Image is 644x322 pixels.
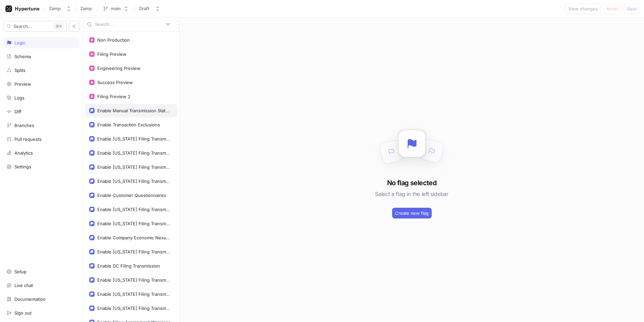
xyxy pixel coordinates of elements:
div: Splits [14,68,25,73]
div: Settings [14,164,31,169]
div: Enable Company Economic Nexus Report [97,235,170,240]
div: Enable [US_STATE] Filing Transmission [97,249,170,254]
div: Enable Customer Questionnaires [97,193,166,198]
div: Filing Preview [97,51,126,57]
div: K [53,23,64,30]
h3: No flag selected [387,178,436,188]
div: Zamp [49,6,61,11]
span: Reset [606,7,618,11]
button: Create new flag [392,208,432,218]
button: main [100,3,131,14]
div: Preview [14,81,31,87]
div: Branches [14,123,34,128]
div: Non Production [97,37,130,43]
span: View changes [568,7,598,11]
div: Enable [US_STATE] Filing Transmission [97,277,170,283]
input: Search... [95,21,163,28]
div: Enable Transaction Exclusions [97,122,160,127]
span: Zamp [80,6,92,11]
div: Schema [14,54,31,59]
div: Diff [14,109,21,114]
div: Setup [14,269,26,274]
div: Enable [US_STATE] Filing Transmission [97,178,170,184]
button: Draft [137,3,163,14]
div: Filing Preview 2 [97,94,130,99]
div: Enable [US_STATE] Filing Transmission [97,221,170,226]
div: Logs [14,95,24,100]
div: main [111,6,121,11]
a: Documentation [3,293,79,305]
h5: Select a flag in the left sidebar [375,188,448,200]
div: Enable [US_STATE] Filing Transmission [97,306,170,311]
div: Documentation [14,296,46,302]
div: Enable DC Filing Transmission [97,263,160,269]
div: Analytics [14,150,33,156]
span: Save [627,7,637,11]
button: Save [624,3,640,14]
button: Search...K [3,21,67,32]
div: Pull requests [14,136,42,142]
div: Enable [US_STATE] Filing Transmission [97,291,170,297]
div: Logic [14,40,25,45]
div: Enable [US_STATE] Filing Transmission [97,150,170,156]
div: Enable [US_STATE] Filing Transmission [97,164,170,170]
div: Enable [US_STATE] Filing Transmission [97,207,170,212]
div: Sign out [14,310,32,316]
div: Enable [US_STATE] Filing Transmission [97,136,170,142]
span: Search... [13,24,32,28]
span: Create new flag [395,211,429,215]
button: Zamp [46,3,74,14]
div: Draft [139,6,150,11]
div: Enable Manual Transmission Status Update [97,108,170,113]
button: View changes [565,3,601,14]
div: Live chat [14,283,33,288]
div: Engineering Preview [97,66,141,71]
div: Success Preview [97,80,133,85]
button: Reset [603,3,621,14]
